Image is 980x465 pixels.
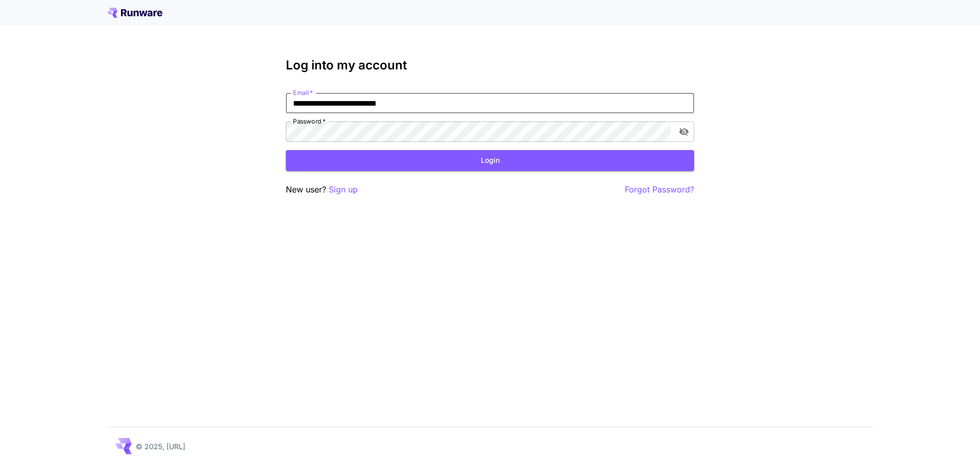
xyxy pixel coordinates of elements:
[286,150,694,171] button: Login
[329,183,358,196] button: Sign up
[293,88,313,97] label: Email
[136,441,185,452] p: © 2025, [URL]
[675,123,693,141] button: toggle password visibility
[286,58,694,72] h3: Log into my account
[286,183,358,196] p: New user?
[293,117,326,126] label: Password
[625,183,694,196] button: Forgot Password?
